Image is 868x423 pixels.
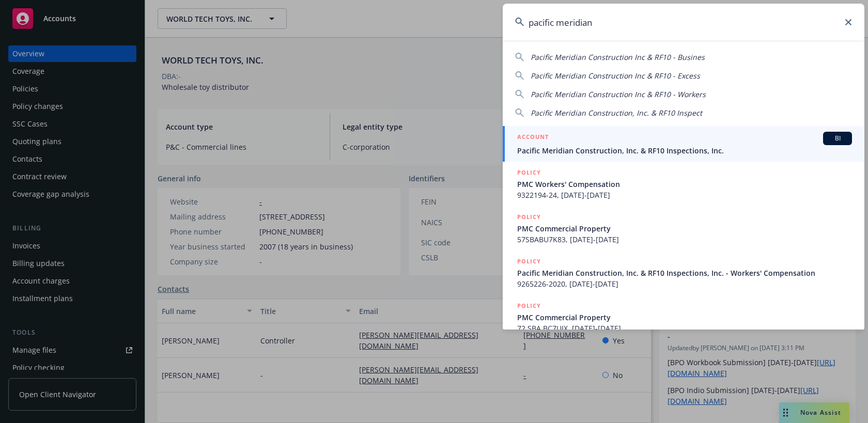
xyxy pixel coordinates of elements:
[517,312,852,323] span: PMC Commercial Property
[531,71,700,81] span: Pacific Meridian Construction Inc & RF10 - Excess
[517,145,852,156] span: Pacific Meridian Construction, Inc. & RF10 Inspections, Inc.
[503,4,864,41] input: Search...
[531,52,705,62] span: Pacific Meridian Construction Inc & RF10 - Busines
[517,179,852,190] span: PMC Workers' Compensation
[517,167,541,178] h5: POLICY
[503,206,864,250] a: POLICYPMC Commercial Property57SBABU7K83, [DATE]-[DATE]
[517,212,541,222] h5: POLICY
[531,108,702,118] span: Pacific Meridian Construction, Inc. & RF10 Inspect
[517,301,541,311] h5: POLICY
[517,256,541,267] h5: POLICY
[517,323,852,334] span: 72 SBA BC7UJX, [DATE]-[DATE]
[517,268,852,278] span: Pacific Meridian Construction, Inc. & RF10 Inspections, Inc. - Workers' Compensation
[517,223,852,234] span: PMC Commercial Property
[517,132,549,144] h5: ACCOUNT
[517,278,852,289] span: 9265226-2020, [DATE]-[DATE]
[503,250,864,295] a: POLICYPacific Meridian Construction, Inc. & RF10 Inspections, Inc. - Workers' Compensation9265226...
[517,190,852,200] span: 9322194-24, [DATE]-[DATE]
[517,234,852,245] span: 57SBABU7K83, [DATE]-[DATE]
[503,295,864,339] a: POLICYPMC Commercial Property72 SBA BC7UJX, [DATE]-[DATE]
[827,134,848,143] span: BI
[503,162,864,206] a: POLICYPMC Workers' Compensation9322194-24, [DATE]-[DATE]
[503,126,864,162] a: ACCOUNTBIPacific Meridian Construction, Inc. & RF10 Inspections, Inc.
[531,89,706,99] span: Pacific Meridian Construction Inc & RF10 - Workers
